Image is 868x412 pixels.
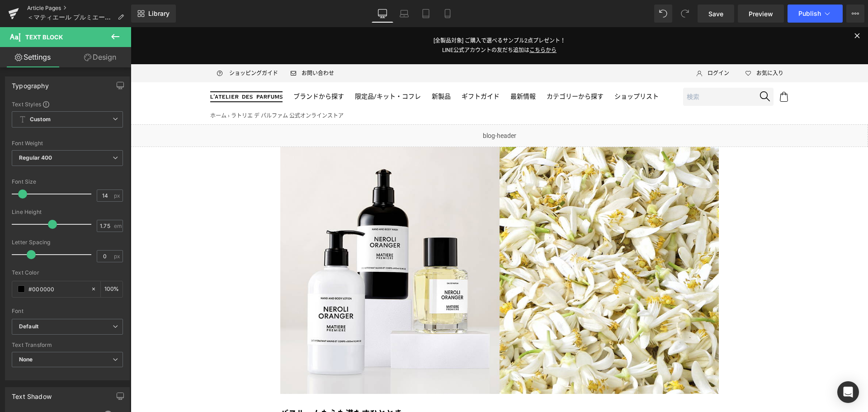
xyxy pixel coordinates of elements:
[788,5,843,23] button: Publish
[12,140,123,147] div: Font Weight
[415,5,437,23] a: Tablet
[150,120,588,367] img: KEY VISUAL
[12,77,49,90] div: Typography
[97,85,99,92] span: ›
[67,47,133,67] a: Design
[80,42,147,51] a: ショッピングガイド
[738,5,784,23] a: Preview
[224,62,290,78] a: 限定品/キット・コフレ
[380,62,405,78] a: 最新情報
[100,85,213,92] span: ラトリエ デ パルファム 公式オンラインストア
[626,42,653,51] span: お気に入り
[846,5,864,23] button: More
[131,5,176,23] a: New Library
[708,9,723,19] span: Save
[629,64,639,74] img: Icon_Search.svg
[12,342,123,348] div: Text Transform
[114,193,122,199] span: px
[163,62,213,78] a: ブランドから探す
[372,5,393,23] a: Desktop
[101,281,123,297] div: %
[837,381,859,403] div: Open Intercom Messenger
[28,284,86,294] input: Color
[437,5,458,23] a: Mobile
[80,84,213,94] nav: breadcrumbs
[416,62,473,78] a: カテゴリーから探す
[9,9,728,19] p: [全製品対象] ご購入で選べるサンプル2点プレゼント！
[9,19,728,28] p: LINE公式アカウントの友だち追加は
[30,116,51,123] b: Custom
[577,42,599,51] span: ログイン
[654,5,672,23] button: Undo
[12,308,123,314] div: Font
[12,270,123,276] div: Text Color
[399,20,426,26] a: こちらから
[80,64,152,75] img: ラトリエ デ パルファム 公式オンラインストア
[19,323,38,331] i: Default
[484,62,528,78] a: ショップリスト
[615,43,620,49] img: Icon_Heart_Empty.svg
[798,10,821,17] span: Publish
[12,100,123,108] div: Text Styles
[19,356,33,363] b: None
[552,61,643,79] input: 検索
[114,223,122,229] span: em
[12,239,123,246] div: Letter Spacing
[160,44,165,48] img: Icon_Email.svg
[148,9,170,18] span: Library
[155,42,203,51] a: お問い合わせ
[676,5,694,23] button: Redo
[114,253,122,259] span: px
[393,5,415,23] a: Laptop
[27,14,114,21] span: ＜マティエール プルミエール＞のボディアイテムが新たに仲間入り！
[80,85,96,92] a: ホーム
[561,42,599,51] a: ログイン
[12,388,52,400] div: Text Shadow
[566,42,571,51] img: Icon_User.svg
[331,62,369,78] a: ギフトガイド
[150,382,272,391] strong: バスルームも心も満たすひととき
[301,62,320,78] a: 新製品
[171,42,203,51] span: お問い合わせ
[12,209,123,215] div: Line Height
[99,42,147,51] span: ショッピングガイド
[27,5,131,12] a: Article Pages
[19,154,52,161] b: Regular 400
[25,33,63,41] span: Text Block
[85,42,93,50] img: Icon_ShoppingGuide.svg
[749,9,773,19] span: Preview
[648,65,658,75] img: Icon_Cart.svg
[12,179,123,185] div: Font Size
